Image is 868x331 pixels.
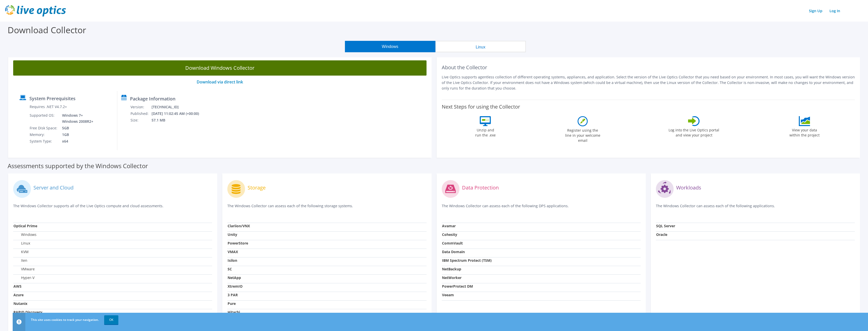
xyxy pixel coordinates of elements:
td: System Type: [29,138,58,145]
td: Memory: [29,131,58,138]
label: Assessments supported by the Windows Collector [8,163,148,168]
strong: Clariion/VNX [228,223,250,228]
strong: SQL Server [656,223,675,228]
label: Package Information [130,96,175,101]
strong: Hitachi [228,310,240,315]
strong: Veeam [442,292,454,297]
strong: NetWorker [442,275,461,280]
label: Hyper-V [13,275,34,280]
p: The Windows Collector can assess each of the following DPS applications. [442,203,641,214]
label: Linux [13,241,30,246]
p: Live Optics supports agentless collection of different operating systems, appliances, and applica... [442,74,855,91]
td: Size: [130,117,151,124]
button: Windows [345,41,435,52]
label: Xen [13,258,27,263]
label: Data Protection [462,185,499,190]
td: 1GB [58,131,94,138]
img: live_optics_svg.svg [5,5,66,16]
label: VMware [13,267,35,272]
td: Version: [130,104,151,110]
strong: Avamar [442,223,456,228]
strong: Nutanix [13,301,27,306]
a: Log In [827,7,843,14]
p: The Windows Collector can assess each of the following applications. [656,203,855,214]
strong: PowerProtect DM [442,284,473,289]
a: Download via direct link [197,79,243,85]
label: Unzip and run the .exe [474,126,497,138]
label: Register using the line in your welcome email [564,126,602,143]
label: Server and Cloud [33,185,73,190]
button: Linux [435,41,526,52]
strong: CommVault [442,241,463,246]
a: OK [104,315,118,324]
strong: XtremIO [228,284,243,289]
label: Requires .NET V4.7.2+ [30,104,67,109]
td: [DATE] 11:02:45 AM (+00:00) [151,110,206,117]
strong: IBM Spectrum Protect (TSM) [442,258,492,263]
strong: VMAX [228,249,238,254]
strong: Cohesity [442,232,457,237]
label: System Prerequisites [29,96,76,101]
td: [TECHNICAL_ID] [151,104,206,110]
p: The Windows Collector can assess each of the following storage systems. [227,203,426,214]
span: This site uses cookies to track your navigation. [31,318,99,322]
td: Windows 7+ Windows 2008R2+ [58,112,94,125]
strong: SC [228,267,232,271]
label: Log into the Live Optics portal and view your project [668,126,719,138]
strong: Oracle [656,232,667,237]
strong: Data Domain [442,249,465,254]
label: KVM [13,249,29,254]
label: Next Steps for using the Collector [442,104,520,110]
strong: Azure [13,292,24,297]
strong: Optical Prime [13,223,37,228]
label: Workloads [676,185,701,190]
label: Storage [248,185,266,190]
td: 57.1 MB [151,117,206,124]
strong: 3 PAR [228,292,238,297]
strong: PowerStore [228,241,248,246]
p: The Windows Collector supports all of the Live Optics compute and cloud assessments. [13,203,212,214]
td: 5GB [58,125,94,131]
td: Published: [130,110,151,117]
strong: NetBackup [442,267,461,271]
label: View your data within the project [786,126,823,138]
strong: Isilon [228,258,237,263]
h2: About the Collector [442,64,855,71]
td: Free Disk Space: [29,125,58,131]
label: Download Collector [8,24,86,36]
td: x64 [58,138,94,145]
strong: Unity [228,232,237,237]
strong: AWS [13,284,22,289]
strong: Pure [228,301,236,306]
label: Windows [13,232,36,237]
td: Supported OS: [29,112,58,125]
a: Download Windows Collector [13,60,427,76]
a: Sign Up [806,7,825,14]
strong: RAPID Discovery [13,310,42,315]
strong: NetApp [228,275,241,280]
